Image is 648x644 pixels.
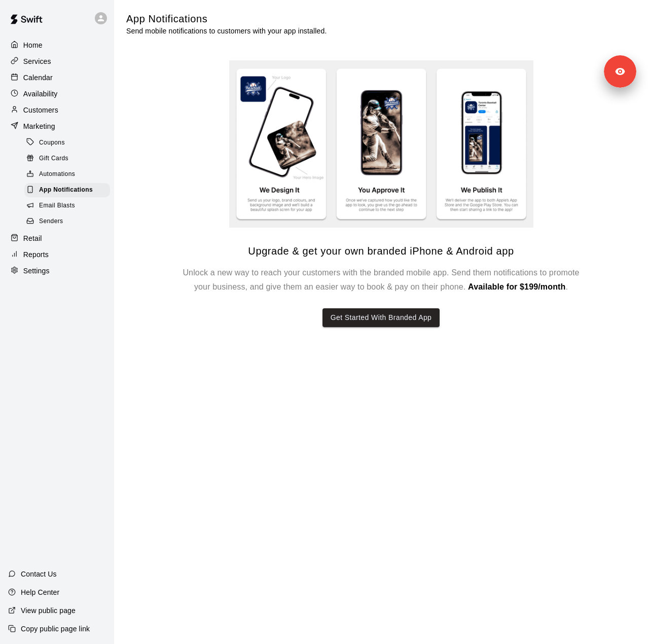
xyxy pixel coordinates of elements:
h6: Unlock a new way to reach your customers with the branded mobile app. Send them notifications to ... [178,266,584,294]
a: App Notifications [24,183,114,198]
span: Gift Cards [39,154,68,164]
a: Customers [8,102,106,118]
a: Coupons [24,135,114,151]
button: Get Started With Branded App [322,308,440,327]
div: App Notifications [24,183,110,197]
p: Home [23,40,43,50]
a: Retail [8,231,106,246]
p: View public page [21,605,76,616]
p: Copy public page link [21,624,90,634]
p: Help Center [21,587,59,597]
p: Reports [23,249,49,260]
p: Retail [23,233,42,243]
a: Services [8,54,106,69]
div: Automations [24,167,110,182]
p: Customers [23,105,58,115]
a: Get Started With Branded App [322,294,440,327]
div: Gift Cards [24,152,110,166]
div: Senders [24,214,110,229]
p: Services [23,56,51,66]
p: Marketing [23,121,55,131]
p: Contact Us [21,569,57,579]
img: Branded app [229,60,533,228]
a: Automations [24,167,114,183]
a: Email Blasts [24,198,114,214]
p: Settings [23,266,50,276]
a: Senders [24,214,114,230]
div: Email Blasts [24,199,110,213]
p: Calendar [23,73,53,83]
a: Calendar [8,70,106,85]
a: Availability [8,86,106,101]
a: Reports [8,247,106,262]
span: Senders [39,217,63,227]
span: Email Blasts [39,201,75,211]
span: Available for $199/month [468,282,565,291]
span: Coupons [39,138,65,148]
span: Automations [39,169,75,180]
h5: Upgrade & get your own branded iPhone & Android app [248,244,514,258]
a: Gift Cards [24,151,114,166]
a: Marketing [8,119,106,134]
p: Availability [23,89,58,99]
h5: App Notifications [126,12,327,26]
div: Coupons [24,136,110,150]
p: Send mobile notifications to customers with your app installed. [126,26,327,36]
span: App Notifications [39,185,93,195]
a: Settings [8,263,106,278]
a: Home [8,38,106,53]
